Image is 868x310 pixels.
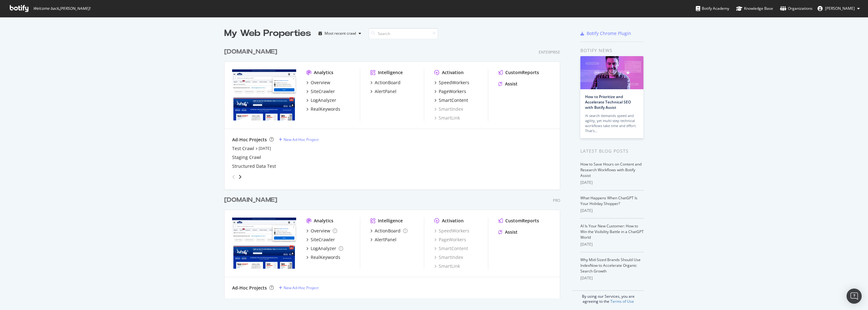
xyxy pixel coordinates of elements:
[442,69,464,76] div: Activation
[585,94,631,110] a: How to Prioritize and Accelerate Technical SEO with Botify Assist
[316,28,364,38] button: Most recent crawl
[580,56,643,89] img: How to Prioritize and Accelerate Technical SEO with Botify Assist
[311,228,330,234] div: Overview
[580,47,644,54] div: Botify news
[232,137,267,143] div: Ad-Hoc Projects
[232,163,276,169] a: Structured Data Test
[284,285,319,290] div: New Ad-Hoc Project
[812,3,865,14] button: [PERSON_NAME]
[580,223,644,240] a: AI Is Your New Customer: How to Win the Visibility Battle in a ChatGPT World
[610,299,634,304] a: Terms of Use
[736,5,773,12] div: Knowledge Base
[434,228,469,234] a: SpeedWorkers
[306,237,335,243] a: SiteCrawler
[224,196,280,205] a: [DOMAIN_NAME]
[311,237,335,243] div: SiteCrawler
[587,30,631,37] div: Botify Chrome Plugin
[434,245,468,252] a: SmartContent
[232,69,296,120] img: www.lowes.com
[539,50,560,55] div: Enterprise
[505,81,518,87] div: Assist
[284,137,319,142] div: New Ad-Hoc Project
[33,6,90,11] span: Welcome back, [PERSON_NAME] !
[434,237,466,243] a: PageWorkers
[585,113,639,133] div: AI search demands speed and agility, yet multi-step technical workflows take time and effort. Tha...
[279,285,319,290] a: New Ad-Hoc Project
[369,28,438,39] input: Search
[572,290,644,304] div: By using our Services, you are agreeing to the
[375,88,396,95] div: AlertPanel
[279,137,319,142] a: New Ad-Hoc Project
[370,237,396,243] a: AlertPanel
[553,198,560,203] div: Pro
[311,88,335,95] div: SiteCrawler
[434,79,469,86] a: SpeedWorkers
[378,218,403,224] div: Intelligence
[442,218,464,224] div: Activation
[434,254,463,260] a: SmartIndex
[505,229,518,235] div: Assist
[306,106,340,112] a: RealKeywords
[314,69,333,76] div: Analytics
[224,40,565,298] div: grid
[311,79,330,86] div: Overview
[306,245,343,252] a: LogAnalyzer
[230,172,238,182] div: angle-left
[434,106,463,112] a: SmartIndex
[224,196,277,205] div: [DOMAIN_NAME]
[505,69,539,76] div: CustomReports
[370,79,401,86] a: ActionBoard
[325,32,356,35] div: Most recent crawl
[580,30,631,37] a: Botify Chrome Plugin
[580,208,644,213] div: [DATE]
[580,257,641,274] a: Why Mid-Sized Brands Should Use IndexNow to Accelerate Organic Search Growth
[232,145,254,152] a: Test Crawl
[238,174,242,180] div: angle-right
[505,218,539,224] div: CustomReports
[375,237,396,243] div: AlertPanel
[434,115,460,121] a: SmartLink
[306,79,330,86] a: Overview
[825,6,855,11] span: Randy Dargenio
[311,106,340,112] div: RealKeywords
[232,218,296,269] img: www.lowessecondary.com
[306,97,336,103] a: LogAnalyzer
[370,88,396,95] a: AlertPanel
[580,161,642,178] a: How to Save Hours on Content and Research Workflows with Botify Assist
[580,195,637,206] a: What Happens When ChatGPT Is Your Holiday Shopper?
[498,229,518,235] a: Assist
[580,180,644,185] div: [DATE]
[259,146,271,151] a: [DATE]
[375,228,401,234] div: ActionBoard
[498,218,539,224] a: CustomReports
[434,97,468,103] a: SmartContent
[780,5,812,12] div: Organizations
[311,97,336,103] div: LogAnalyzer
[580,275,644,281] div: [DATE]
[370,228,408,234] a: ActionBoard
[232,154,261,161] a: Staging Crawl
[434,263,460,269] a: SmartLink
[311,245,336,252] div: LogAnalyzer
[311,254,340,260] div: RealKeywords
[314,218,333,224] div: Analytics
[378,69,403,76] div: Intelligence
[224,27,311,40] div: My Web Properties
[224,47,277,56] div: [DOMAIN_NAME]
[439,97,468,103] div: SmartContent
[696,5,729,12] div: Botify Academy
[375,79,401,86] div: ActionBoard
[847,289,862,304] div: Open Intercom Messenger
[498,69,539,76] a: CustomReports
[306,228,337,234] a: Overview
[580,148,644,155] div: Latest Blog Posts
